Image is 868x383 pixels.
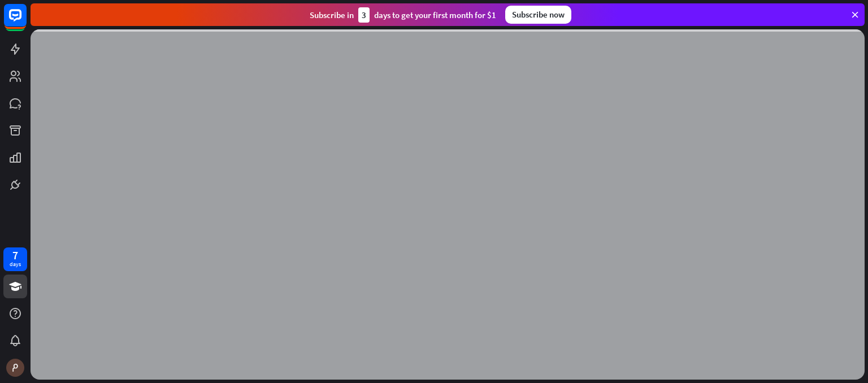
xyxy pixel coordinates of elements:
div: 7 [12,250,18,260]
a: 7 days [3,247,27,271]
div: 3 [358,7,370,23]
div: Subscribe in days to get your first month for $1 [310,7,496,23]
div: Subscribe now [505,6,571,24]
div: days [10,260,21,268]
